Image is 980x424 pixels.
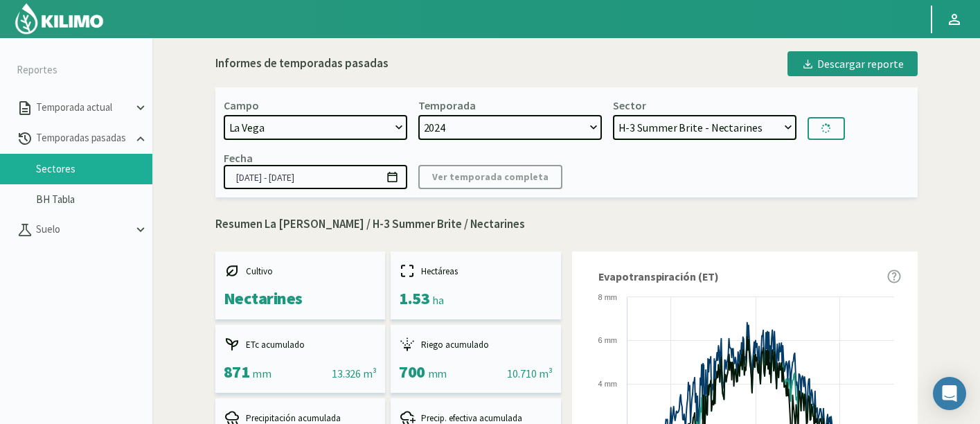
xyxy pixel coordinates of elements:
[801,55,904,72] div: Descargar reporte
[224,361,250,382] span: 871
[933,377,966,410] div: Open Intercom Messenger
[399,361,425,382] span: 700
[224,336,377,353] div: ETc acumulado
[224,288,303,309] span: Nectarines
[252,366,271,380] span: mm
[36,193,152,206] a: BH Tabla
[224,165,407,189] input: dd/mm/yyyy - dd/mm/yyyy
[399,288,429,309] span: 1.53
[33,222,133,238] p: Suelo
[332,365,377,382] div: 13.326 m³
[224,263,377,279] div: Cultivo
[391,251,561,319] kil-mini-card: report-summary-cards.HECTARES
[613,98,646,112] div: Sector
[215,251,386,319] kil-mini-card: report-summary-cards.CROP
[418,98,476,112] div: Temporada
[215,325,386,393] kil-mini-card: report-summary-cards.ACCUMULATED_ETC
[33,130,133,146] p: Temporadas pasadas
[215,55,389,73] div: Informes de temporadas pasadas
[224,98,259,112] div: Campo
[399,263,553,279] div: Hectáreas
[224,151,253,165] div: Fecha
[391,325,561,393] kil-mini-card: report-summary-cards.ACCUMULATED_IRRIGATION
[14,2,105,35] img: Kilimo
[215,215,918,233] p: Resumen La [PERSON_NAME] / H-3 Summer Brite / Nectarines
[33,100,133,116] p: Temporada actual
[432,293,443,307] span: ha
[36,163,152,175] a: Sectores
[598,268,720,285] span: Evapotranspiración (ET)
[598,336,617,344] text: 6 mm
[399,336,553,353] div: Riego acumulado
[598,380,617,388] text: 4 mm
[598,293,617,301] text: 8 mm
[507,365,552,382] div: 10.710 m³
[787,51,918,76] button: Descargar reporte
[428,366,447,380] span: mm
